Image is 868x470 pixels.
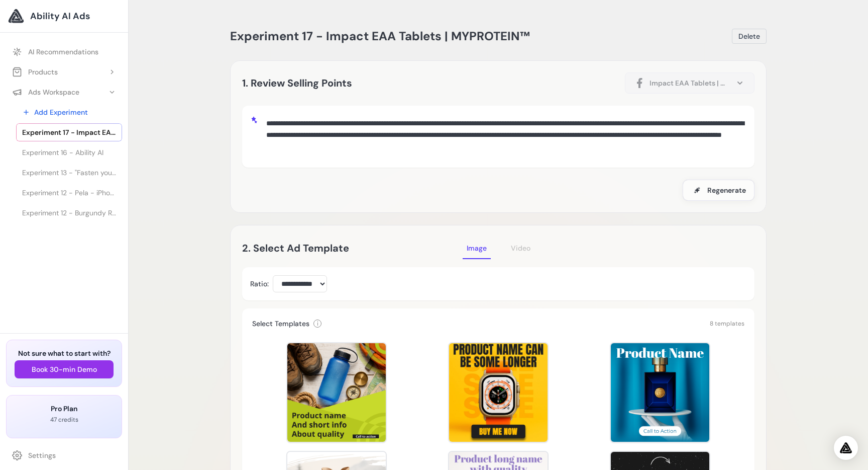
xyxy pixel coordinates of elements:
[511,244,530,253] span: Video
[15,416,114,424] p: 47 credits
[16,143,122,162] a: Experiment 16 - Ability AI
[16,103,122,121] a: Add Experiment
[649,78,730,88] span: Impact EAA Tablets | MYPROTEIN™
[738,31,760,41] span: Delete
[6,446,122,464] a: Settings
[30,9,90,23] span: Ability AI Ads
[6,43,122,61] a: AI Recommendations
[16,204,122,222] a: Experiment 12 - Burgundy Red Backpack
[463,237,491,259] button: Image
[16,164,122,182] a: Experiment 13 - "Fasten your seat belt" Red Car
[507,237,534,259] button: Video
[15,360,114,378] button: Book 30-min Demo
[15,348,114,358] h3: Not sure what to start with?
[252,319,309,329] h3: Select Templates
[6,63,122,81] button: Products
[22,188,116,198] span: Experiment 12 - Pela - iPhone, Google Pixel & Samsung Galaxy Phone Cases | Vacation Moments Colle...
[242,240,463,256] h2: 2. Select Ad Template
[250,279,269,289] label: Ratio:
[467,244,487,253] span: Image
[15,404,114,414] h3: Pro Plan
[22,147,103,158] span: Experiment 16 - Ability AI
[230,28,530,44] span: Experiment 17 - Impact EAA Tablets | MYPROTEIN™
[12,67,58,77] div: Products
[242,75,352,91] h2: 1. Review Selling Points
[12,87,79,97] div: Ads Workspace
[16,123,122,141] a: Experiment 17 - Impact EAA Tablets | MYPROTEIN™
[6,83,122,101] button: Ads Workspace
[317,320,318,328] span: i
[707,185,746,195] span: Regenerate
[8,8,120,24] a: Ability AI Ads
[22,168,116,178] span: Experiment 13 - "Fasten your seat belt" Red Car
[22,208,116,218] span: Experiment 12 - Burgundy Red Backpack
[16,184,122,202] a: Experiment 12 - Pela - iPhone, Google Pixel & Samsung Galaxy Phone Cases | Vacation Moments Colle...
[710,320,744,328] span: 8 templates
[834,436,858,460] div: Open Intercom Messenger
[22,127,116,137] span: Experiment 17 - Impact EAA Tablets | MYPROTEIN™
[683,180,754,201] button: Regenerate
[625,72,754,94] button: Impact EAA Tablets | MYPROTEIN™
[732,29,767,44] button: Delete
